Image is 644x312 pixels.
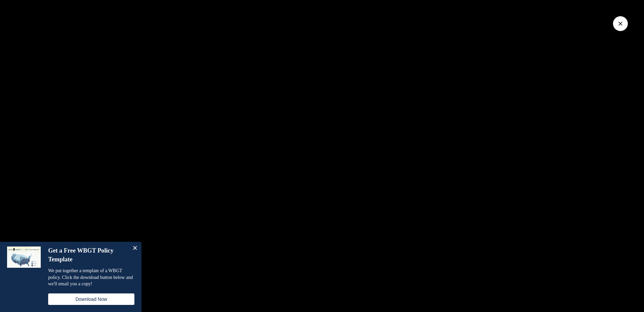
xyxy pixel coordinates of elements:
img: dialog featured image [7,246,41,268]
h4: Get a Free WBGT Policy Template [48,246,127,264]
p: We put together a template of a WBGT policy. Click the download button below and we'll email you ... [48,267,134,287]
button: Close [128,242,141,255]
button: Close Video [613,16,628,31]
button: Download Now [48,293,134,305]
